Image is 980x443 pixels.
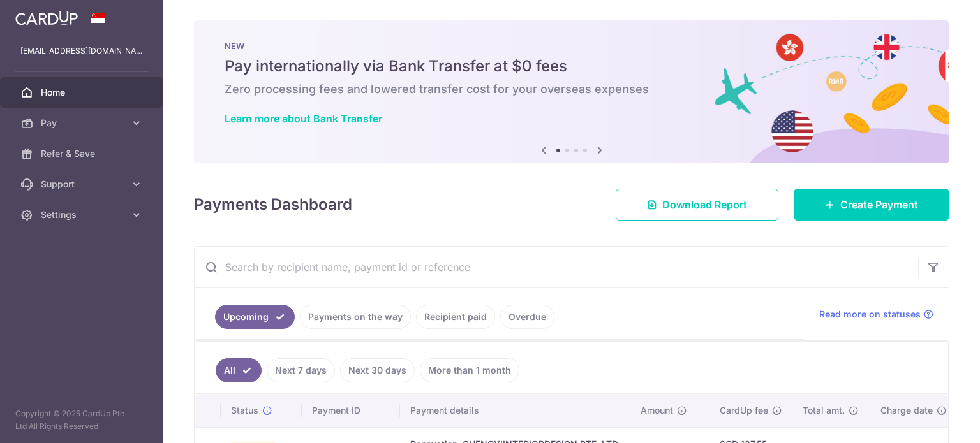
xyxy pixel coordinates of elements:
span: Refer & Save [41,147,125,160]
a: Next 7 days [267,358,335,382]
span: Total amt. [803,404,845,417]
img: Bank transfer banner [194,20,949,163]
a: Read more on statuses [819,308,933,321]
span: Home [41,86,125,99]
a: Recipient paid [416,305,495,329]
input: Search by recipient name, payment id or reference [195,247,918,287]
span: Read more on statuses [819,308,921,321]
a: Learn more about Bank Transfer [225,112,382,125]
span: Status [231,404,258,417]
a: Upcoming [215,305,295,329]
span: Charge date [880,404,933,417]
a: All [216,358,262,382]
span: Download Report [662,197,747,212]
th: Payment ID [302,394,400,427]
p: NEW [225,41,919,51]
a: Create Payment [794,189,949,221]
th: Payment details [400,394,630,427]
h5: Pay internationally via Bank Transfer at $0 fees [225,56,919,76]
p: [EMAIL_ADDRESS][DOMAIN_NAME] [20,45,143,57]
img: CardUp [15,10,78,25]
a: Payments on the way [300,305,411,329]
span: CardUp fee [720,404,768,417]
h6: Zero processing fees and lowered transfer cost for your overseas expenses [225,82,919,97]
span: Support [41,178,125,191]
a: More than 1 month [420,358,519,382]
span: Pay [41,117,125,129]
a: Overdue [500,305,554,329]
span: Settings [41,208,125,221]
a: Next 30 days [340,358,415,382]
span: Amount [641,404,673,417]
span: Create Payment [840,197,918,212]
a: Download Report [616,189,778,221]
h4: Payments Dashboard [194,193,352,216]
